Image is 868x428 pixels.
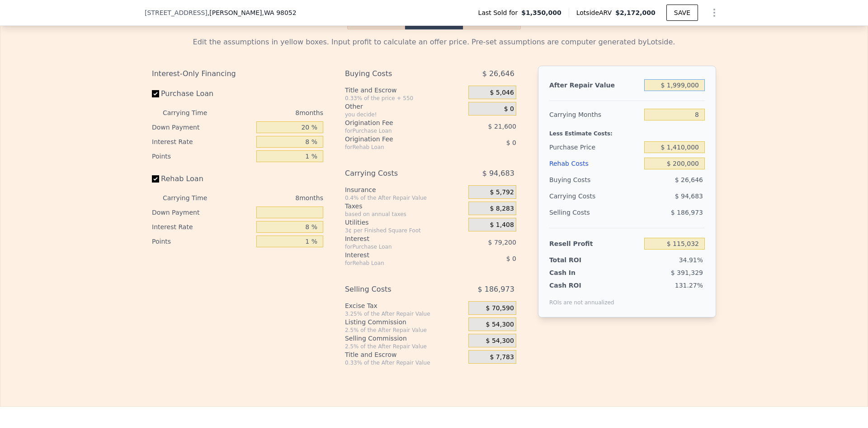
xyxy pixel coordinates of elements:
[262,9,297,16] span: , WA 98052
[345,135,446,144] div: Origination Fee
[521,8,561,17] span: $1,350,000
[488,239,516,246] span: $ 79,200
[671,269,703,276] span: $ 391,329
[345,327,465,334] div: 2.5% of the After Repair Value
[345,144,446,151] div: for Rehab Loan
[671,209,703,216] span: $ 186,973
[345,227,465,234] div: 3¢ per Finished Square Foot
[152,37,716,48] div: Edit the assumptions in yellow boxes. Input profit to calculate an offer price. Pre-set assumptio...
[225,106,323,120] div: 8 months
[152,149,253,164] div: Points
[504,105,514,113] span: $ 0
[345,211,465,218] div: based on annual taxes
[549,123,705,139] div: Less Estimate Costs:
[345,95,465,102] div: 0.33% of the price + 550
[482,66,514,82] span: $ 26,646
[345,350,465,359] div: Title and Escrow
[163,106,222,120] div: Carrying Time
[549,236,641,252] div: Resell Profit
[345,202,465,211] div: Taxes
[490,188,514,197] span: $ 5,792
[345,118,446,127] div: Origination Fee
[576,8,615,17] span: Lotside ARV
[488,123,516,130] span: $ 21,600
[345,165,446,182] div: Carrying Costs
[549,188,606,204] div: Carrying Costs
[345,243,446,250] div: for Purchase Loan
[490,89,514,97] span: $ 5,046
[490,205,514,213] span: $ 8,283
[152,171,253,187] label: Rehab Loan
[549,139,641,155] div: Purchase Price
[477,281,514,298] span: $ 186,973
[345,250,446,260] div: Interest
[675,176,703,183] span: $ 26,646
[152,120,253,135] div: Down Payment
[345,194,465,202] div: 0.4% of the After Repair Value
[345,102,465,111] div: Other
[549,268,606,277] div: Cash In
[145,8,208,17] span: [STREET_ADDRESS]
[345,86,465,95] div: Title and Escrow
[345,359,465,366] div: 0.33% of the After Repair Value
[345,185,465,194] div: Insurance
[666,5,698,21] button: SAVE
[549,204,641,221] div: Selling Costs
[345,218,465,227] div: Utilities
[490,221,514,229] span: $ 1,408
[345,334,465,343] div: Selling Commission
[152,175,159,183] input: Rehab Loan
[225,191,323,205] div: 8 months
[549,281,614,290] div: Cash ROI
[615,9,656,16] span: $2,172,000
[345,127,446,135] div: for Purchase Loan
[345,317,465,327] div: Listing Commission
[490,353,514,361] span: $ 7,783
[705,4,723,22] button: Show Options
[679,256,703,264] span: 34.91%
[506,255,516,262] span: $ 0
[506,139,516,146] span: $ 0
[486,304,514,313] span: $ 70,590
[675,282,703,289] span: 131.27%
[152,86,253,102] label: Purchase Loan
[152,234,253,249] div: Points
[345,66,446,82] div: Buying Costs
[152,66,323,82] div: Interest-Only Financing
[482,165,514,182] span: $ 94,683
[345,301,465,310] div: Excise Tax
[163,191,222,205] div: Carrying Time
[152,205,253,220] div: Down Payment
[549,106,641,123] div: Carrying Months
[345,310,465,317] div: 3.25% of the After Repair Value
[152,135,253,149] div: Interest Rate
[486,321,514,329] span: $ 54,300
[549,155,641,172] div: Rehab Costs
[478,8,522,17] span: Last Sold for
[152,90,159,97] input: Purchase Loan
[208,8,297,17] span: , [PERSON_NAME]
[345,343,465,350] div: 2.5% of the After Repair Value
[486,337,514,345] span: $ 54,300
[345,111,465,118] div: you decide!
[345,281,446,298] div: Selling Costs
[345,234,446,243] div: Interest
[152,220,253,234] div: Interest Rate
[549,255,606,264] div: Total ROI
[345,260,446,267] div: for Rehab Loan
[549,172,641,188] div: Buying Costs
[549,290,614,306] div: ROIs are not annualized
[549,77,641,93] div: After Repair Value
[675,192,703,200] span: $ 94,683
